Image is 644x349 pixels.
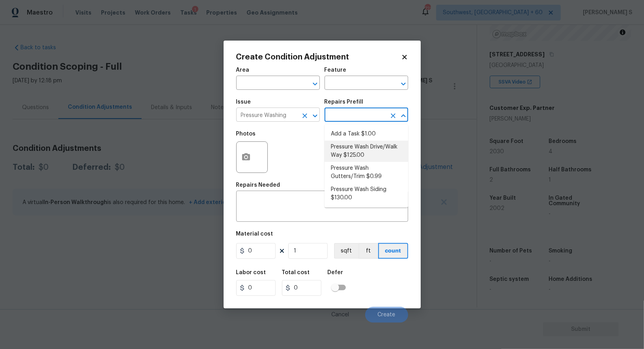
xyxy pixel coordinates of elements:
button: Close [398,110,409,121]
h5: Total cost [282,270,310,275]
button: Clear [388,110,399,121]
li: Pressure Wash Gutters/Trim $0.99 [325,162,408,183]
span: Create [378,312,396,318]
button: sqft [334,243,358,259]
h5: Defer [328,270,343,275]
h5: Area [236,67,250,73]
h2: Create Condition Adjustment [236,53,401,61]
li: Pressure Wash Drive/Walk Way $125.00 [325,141,408,162]
button: Open [310,110,321,121]
button: Create [365,307,408,323]
button: Cancel [319,307,362,323]
h5: Repairs Prefill [325,99,364,105]
button: ft [358,243,378,259]
h5: Repairs Needed [236,182,280,188]
li: Pressure Wash Siding $130.00 [325,183,408,204]
h5: Feature [325,67,347,73]
li: Add a Task $1.00 [325,128,408,141]
button: count [378,243,408,259]
span: Cancel [332,312,349,318]
button: Open [310,78,321,89]
button: Clear [299,110,310,121]
button: Open [398,78,409,89]
h5: Labor cost [236,270,266,275]
h5: Issue [236,99,251,105]
h5: Material cost [236,231,273,237]
h5: Photos [236,131,256,137]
